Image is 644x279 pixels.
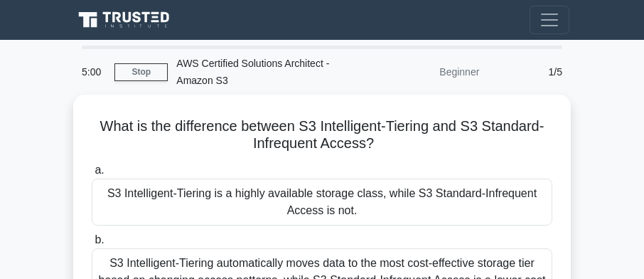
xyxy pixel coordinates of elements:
[530,6,569,34] button: Toggle navigation
[92,179,552,226] div: S3 Intelligent-Tiering is a highly available storage class, while S3 Standard-Infrequent Access i...
[488,58,571,86] div: 1/5
[73,58,114,86] div: 5:00
[168,49,363,95] div: AWS Certified Solutions Architect - Amazon S3
[363,58,488,86] div: Beginner
[95,164,104,176] span: a.
[95,233,104,246] span: b.
[90,117,554,153] h5: What is the difference between S3 Intelligent-Tiering and S3 Standard-Infrequent Access?
[114,63,168,81] a: Stop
